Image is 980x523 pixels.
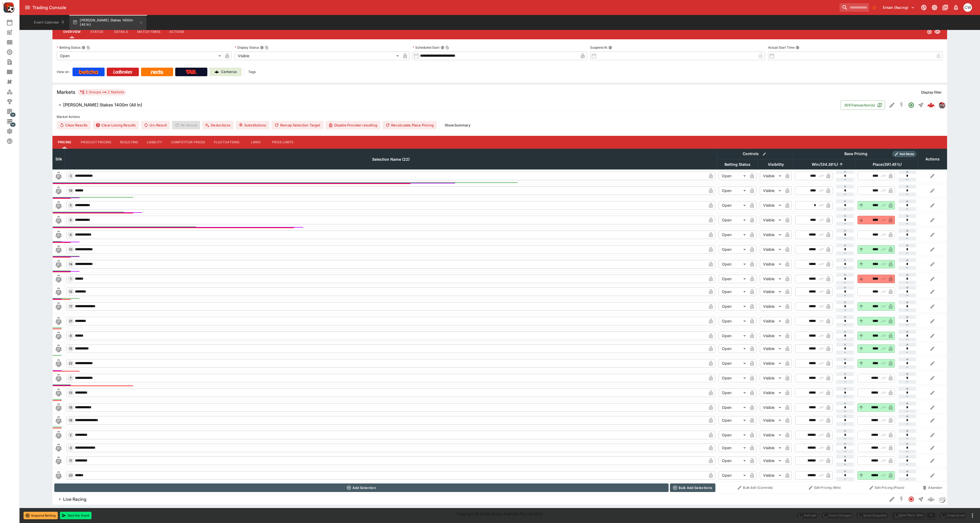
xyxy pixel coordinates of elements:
[840,3,869,12] input: search
[68,319,73,323] span: 21
[54,359,63,368] img: blank-silk.png
[210,136,244,149] button: Fluctuations
[54,201,63,210] img: blank-silk.png
[918,149,947,169] th: Actions
[57,68,70,76] label: View on :
[366,156,415,163] span: Selection Name (22)
[54,483,669,492] button: Add Selection
[719,359,748,368] div: Open
[6,79,21,85] div: Nexus Entities
[221,69,237,75] p: Cerberus
[857,483,917,492] button: Edit Pricing (Place)
[143,136,167,149] button: Liability
[883,161,901,168] em: ( 391.45 %)
[235,52,401,60] div: Visible
[6,19,21,26] div: Event Calendar
[819,161,838,168] em: ( 134.36 %)
[939,496,945,502] img: liveracing
[760,201,783,210] div: Visible
[68,189,73,193] span: 19
[927,29,932,34] svg: Open
[719,275,748,283] div: Open
[54,275,63,283] img: blank-silk.png
[68,347,73,351] span: 15
[806,161,844,168] span: Win(134.36%)
[760,230,783,239] div: Visible
[151,70,163,74] img: Neds
[52,494,887,505] button: Live Racing
[32,5,837,10] div: Trading Console
[939,102,945,108] img: pricekinetics
[68,406,73,409] span: 16
[719,186,748,195] div: Open
[6,138,21,144] div: Help & Support
[760,431,783,439] div: Visible
[69,174,73,178] span: 3
[760,287,783,296] div: Visible
[719,444,748,452] div: Open
[719,245,748,254] div: Open
[870,3,879,12] button: No Bookmarks
[930,3,939,12] button: Toggle light/dark mode
[919,3,929,12] button: Connected to PK
[760,332,783,340] div: Visible
[842,151,870,157] div: Base Pricing
[52,100,841,110] button: [PERSON_NAME] Stakes 1400m (All In)
[897,494,906,504] button: SGM Disabled
[760,359,783,368] div: Visible
[795,483,854,492] button: Edit Pricing (Win)
[53,149,65,169] th: Silk
[244,136,268,149] button: Links
[54,416,63,425] img: blank-silk.png
[719,471,748,480] div: Open
[898,152,916,156] span: Roll Mode
[69,218,73,222] span: 8
[85,25,109,38] button: Status
[54,374,63,382] img: blank-silk.png
[69,233,73,237] span: 6
[719,230,748,239] div: Open
[54,230,63,239] img: blank-silk.png
[891,512,936,519] div: split button
[760,456,783,465] div: Visible
[113,70,132,74] img: Ladbrokes
[141,121,170,129] span: Un-Result
[768,45,795,50] p: Actual Start Time
[969,512,976,519] button: more
[760,186,783,195] div: Visible
[202,121,234,129] button: Deductions
[608,46,612,49] button: Suspend At
[54,172,63,180] img: blank-silk.png
[906,494,916,504] button: Closed
[963,3,972,12] div: Christopher Winter
[762,161,790,168] span: Visibility
[760,389,783,397] div: Visible
[867,161,907,168] span: Place(391.45%)
[670,483,715,492] button: Bulk Add Selections via CSV Data
[908,102,914,108] svg: Open
[887,100,897,110] button: Edit Detail
[54,403,63,412] img: blank-silk.png
[69,15,146,30] button: [PERSON_NAME] Stakes 1400m (All In)
[880,3,918,12] button: Select Tenant
[6,39,21,45] div: Meetings
[927,101,935,109] img: logo-cerberus--red.svg
[6,29,21,36] div: New Event
[165,25,189,38] button: Actions
[719,483,792,492] button: Bulk Edit (Controls)
[413,45,440,50] p: Scheduled Start
[54,245,63,254] img: blank-silk.png
[54,216,63,224] img: blank-silk.png
[927,101,935,109] div: 0d6fa099-5325-49e8-b117-445200af7d67
[441,46,444,49] button: Scheduled StartCopy To Clipboard
[916,494,926,504] button: Straight
[940,3,950,12] button: Documentation
[6,89,21,95] div: Categories
[60,512,91,519] button: Start the Event
[52,136,77,149] button: Pricing
[920,483,945,492] button: Abandon
[59,25,85,38] button: Overview
[86,46,90,49] button: Copy To Clipboard
[719,302,748,311] div: Open
[79,70,98,74] img: Betcha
